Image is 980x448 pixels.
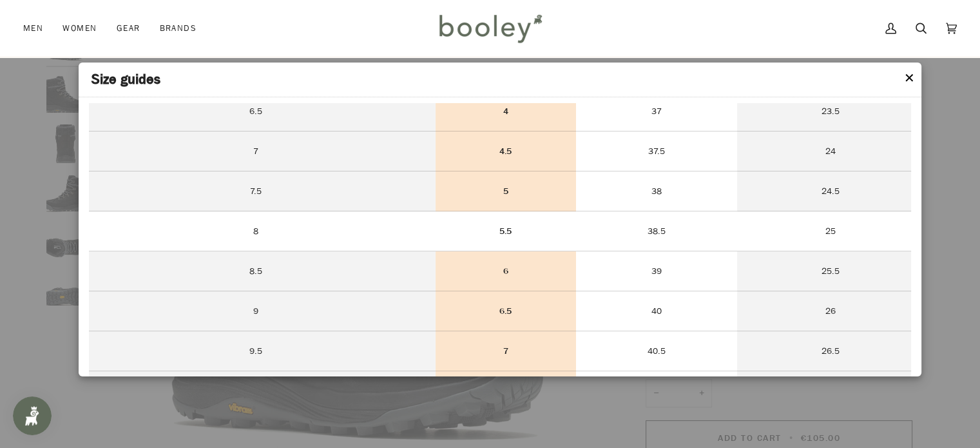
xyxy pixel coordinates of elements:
[737,251,910,291] td: 25.5
[737,371,910,411] td: 27
[737,171,910,211] td: 24.5
[576,131,738,171] td: 37.5
[89,131,436,171] td: 7
[13,396,52,435] iframe: Button to open loyalty program pop-up
[89,92,436,131] td: 6.5
[904,69,915,88] button: ✕
[503,105,508,117] strong: 4
[737,92,910,131] td: 23.5
[576,331,738,371] td: 40.5
[576,92,738,131] td: 37
[737,131,910,171] td: 24
[503,185,508,197] strong: 5
[159,22,197,35] span: Brands
[89,291,436,331] td: 9
[499,305,512,317] strong: 6.5
[737,291,910,331] td: 26
[576,251,738,291] td: 39
[576,291,738,331] td: 40
[503,345,508,357] strong: 7
[23,22,43,35] span: Men
[117,22,140,35] span: Gear
[737,331,910,371] td: 26.5
[499,145,512,157] strong: 4.5
[89,251,436,291] td: 8.5
[503,265,508,277] strong: 6
[499,225,512,237] strong: 5.5
[89,171,436,211] td: 7.5
[737,211,910,251] td: 25
[89,211,436,251] td: 8
[434,10,546,47] img: Booley
[79,63,921,97] header: Size guides
[89,371,436,411] td: 10
[576,211,738,251] td: 38.5
[576,371,738,411] td: 41
[89,331,436,371] td: 9.5
[576,171,738,211] td: 38
[62,22,97,35] span: Women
